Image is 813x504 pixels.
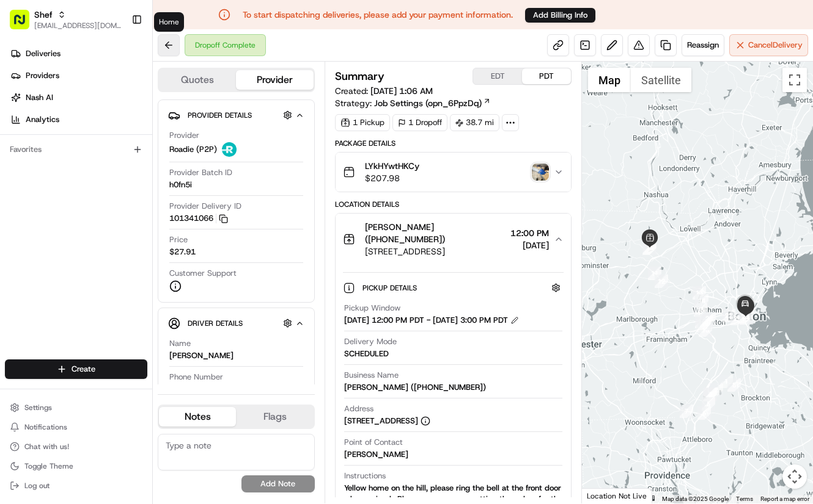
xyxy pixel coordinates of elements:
[103,241,113,251] div: 💻
[510,239,549,251] span: [DATE]
[702,312,716,325] div: 21
[5,5,127,34] button: Shef[EMAIL_ADDRESS][DOMAIN_NAME]
[365,172,419,184] span: $207.98
[722,309,735,322] div: 22
[5,44,152,63] a: Deliveries
[335,85,433,97] span: Created:
[680,405,693,418] div: 7
[703,388,716,401] div: 4
[782,464,807,489] button: Map camera controls
[95,189,120,199] span: [DATE]
[335,97,491,109] div: Strategy:
[655,275,668,288] div: 12
[188,319,243,328] span: Driver Details
[696,319,710,333] div: 17
[760,495,809,502] a: Report a map error
[5,110,152,129] a: Analytics
[730,312,744,325] div: 23
[588,68,631,92] button: Show street map
[222,142,237,157] img: roadie-logo-v2.jpg
[336,153,571,192] button: LYkHYwtHKCy$207.98photo_proof_of_delivery image
[704,387,717,401] div: 3
[169,179,192,190] span: h0fn5i
[582,488,652,503] div: Location Not Live
[12,159,78,168] div: Past conversations
[38,189,86,199] span: Shef Support
[525,8,595,23] button: Add Billing Info
[5,140,147,159] div: Favorites
[86,269,148,279] a: Powered byPylon
[98,235,201,257] a: 💻API Documentation
[26,48,61,59] span: Deliveries
[344,437,403,448] span: Point of Contact
[335,114,390,131] div: 1 Pickup
[392,114,447,131] div: 1 Dropoff
[642,242,656,255] div: 9
[159,407,236,427] button: Notes
[687,40,719,51] span: Reassign
[236,407,313,427] button: Flags
[12,12,37,37] img: Nash
[169,338,191,349] span: Name
[34,21,122,31] span: [EMAIL_ADDRESS][DOMAIN_NAME]
[5,419,147,436] button: Notifications
[344,370,399,381] span: Business Name
[374,97,482,109] span: Job Settings (opn_6PpzDq)
[26,117,48,139] img: 8571987876998_91fb9ceb93ad5c398215_72.jpg
[34,9,53,21] button: Shef
[169,201,241,212] span: Provider Delivery ID
[344,470,386,481] span: Instructions
[344,416,430,427] div: [STREET_ADDRESS]
[159,70,236,90] button: Quotes
[26,92,53,103] span: Nash AI
[169,213,228,224] button: 101341066
[694,303,707,317] div: 15
[169,247,196,257] span: $27.91
[370,85,433,96] span: [DATE] 1:06 AM
[55,129,168,139] div: We're available if you need us!
[585,488,625,503] img: Google
[5,359,147,379] button: Create
[719,375,733,388] div: 1
[243,9,513,21] p: To start dispatching deliveries, please add your payment information.
[362,283,419,293] span: Pickup Details
[365,245,506,257] span: [STREET_ADDRESS]
[169,372,223,383] span: Phone Number
[208,120,223,135] button: Start new chat
[532,164,549,181] button: photo_proof_of_delivery image
[24,481,50,491] span: Log out
[695,315,708,328] div: 16
[5,399,147,416] button: Settings
[344,303,400,314] span: Pickup Window
[648,267,661,280] div: 11
[702,397,715,411] div: 5
[116,240,196,252] span: API Documentation
[7,235,98,257] a: 📗Knowledge Base
[24,442,69,452] span: Chat with us!
[473,68,522,84] button: EDT
[169,144,217,155] span: Roadie (P2P)
[12,178,32,197] img: Shef Support
[26,114,59,125] span: Analytics
[72,364,95,375] span: Create
[169,130,199,141] span: Provider
[88,189,92,199] span: •
[510,227,549,239] span: 12:00 PM
[5,88,152,107] a: Nash AI
[365,221,506,245] span: [PERSON_NAME] ([PHONE_NUMBER])
[748,40,803,51] span: Cancel Delivery
[729,34,808,56] button: CancelDelivery
[335,139,572,148] div: Package Details
[168,105,304,125] button: Provider Details
[699,323,712,337] div: 18
[336,214,571,265] button: [PERSON_NAME] ([PHONE_NUMBER])[STREET_ADDRESS]12:00 PM[DATE]
[693,286,706,300] div: 13
[374,97,491,109] a: Job Settings (opn_6PpzDq)
[738,310,752,323] div: 25
[24,461,73,471] span: Toggle Theme
[365,160,419,172] span: LYkHYwtHKCy
[698,317,712,330] div: 19
[12,241,22,251] div: 📗
[344,336,397,347] span: Delivery Mode
[522,68,571,84] button: PDT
